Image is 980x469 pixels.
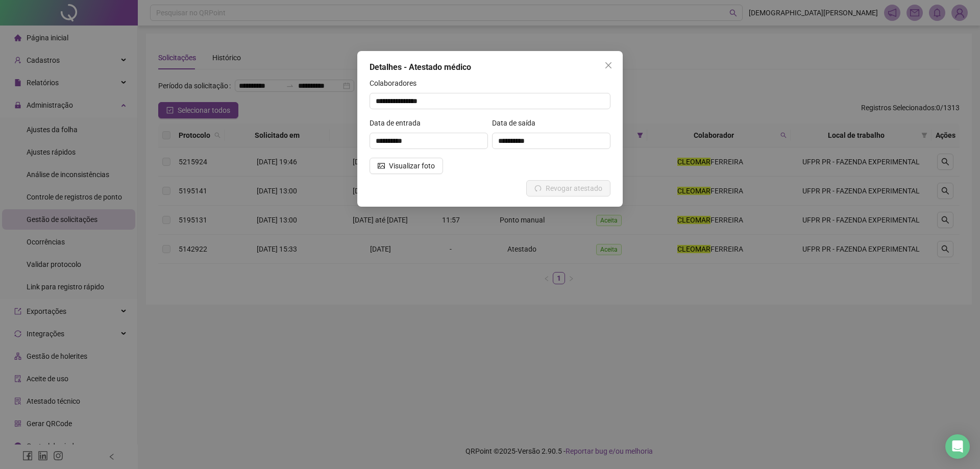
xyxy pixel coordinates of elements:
[378,162,385,169] span: picture
[492,117,542,129] label: Data de saída
[389,160,435,171] span: Visualizar foto
[370,158,443,174] button: Visualizar foto
[370,117,427,129] label: Data de entrada
[600,57,617,73] button: Close
[604,61,612,69] span: close
[370,61,610,73] div: Detalhes - Atestado médico
[526,180,610,196] button: Revogar atestado
[370,78,423,89] label: Colaboradores
[945,434,970,459] div: Open Intercom Messenger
